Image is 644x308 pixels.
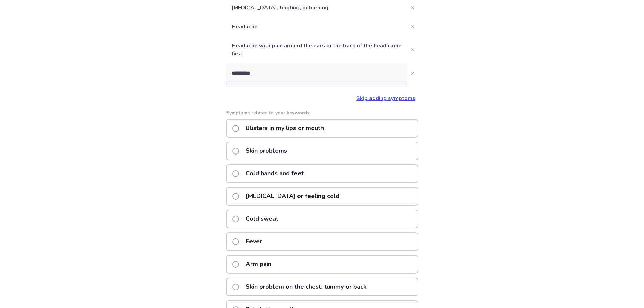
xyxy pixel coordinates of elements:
[407,2,418,13] button: Close
[242,188,343,205] p: [MEDICAL_DATA] or feeling cold
[242,210,282,228] p: Cold sweat
[226,63,407,84] input: Close
[226,36,407,63] p: Headache with pain around the ears or the back of the head came first
[407,44,418,55] button: Close
[242,165,308,182] p: Cold hands and feet
[242,233,266,250] p: Fever
[356,95,415,102] a: Skip adding symptoms
[242,278,371,295] p: Skin problem on the chest, tummy or back
[407,21,418,32] button: Close
[242,142,291,160] p: Skin problems
[407,68,418,79] button: Close
[242,256,276,273] p: Arm pain
[226,17,407,36] p: Headache
[242,120,328,137] p: Blisters in my lips or mouth
[226,109,418,116] p: Symptoms related to your keywords:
